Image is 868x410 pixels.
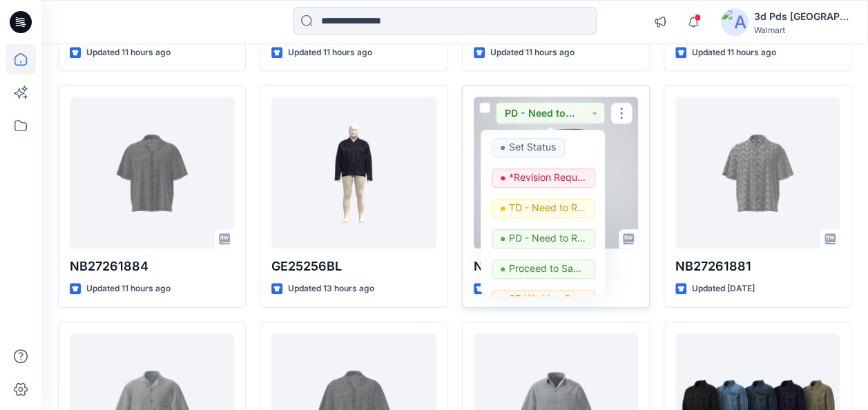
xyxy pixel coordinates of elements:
[509,168,586,186] p: *Revision Requested
[675,257,840,276] p: NB27261881
[271,97,436,248] a: GE25256BL
[754,25,851,35] div: Walmart
[721,8,749,36] img: avatar
[288,282,374,296] p: Updated 13 hours ago
[675,97,840,248] a: NB27261881
[509,138,556,156] p: Set Status
[692,46,776,60] p: Updated 11 hours ago
[70,97,234,248] a: NB27261884
[86,46,171,60] p: Updated 11 hours ago
[288,46,372,60] p: Updated 11 hours ago
[754,8,851,25] div: 3d Pds [GEOGRAPHIC_DATA]
[692,282,755,296] p: Updated [DATE]
[70,257,234,276] p: NB27261884
[474,257,638,276] p: NB27260946
[86,282,171,296] p: Updated 11 hours ago
[509,260,586,277] p: Proceed to Sample
[509,229,586,247] p: PD - Need to Review Cost
[509,290,586,308] p: 3D Working Session - Need to Review
[490,46,575,60] p: Updated 11 hours ago
[509,199,586,217] p: TD - Need to Review
[474,97,638,248] a: NB27260946
[271,257,436,276] p: GE25256BL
